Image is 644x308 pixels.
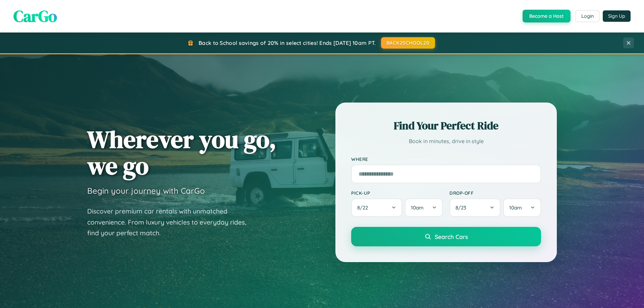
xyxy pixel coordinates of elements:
button: 10am [503,198,541,217]
span: 8 / 23 [455,204,470,211]
span: 8 / 22 [357,204,371,211]
h1: Wherever you go, we go [87,126,276,179]
label: Drop-off [449,190,541,196]
span: CarGo [13,5,57,27]
button: BACK2SCHOOL20 [381,37,435,49]
button: Sign Up [603,10,631,22]
span: Search Cars [435,233,468,240]
span: 10am [411,204,424,211]
button: Become a Host [523,10,571,22]
h2: Find Your Perfect Ride [351,118,541,133]
span: Back to School savings of 20% in select cities! Ends [DATE] 10am PT. [199,40,376,46]
button: 10am [405,198,443,217]
button: 8/23 [449,198,500,217]
button: Search Cars [351,227,541,246]
p: Book in minutes, drive in style [351,136,541,146]
span: 10am [509,204,522,211]
label: Where [351,156,541,162]
label: Pick-up [351,190,443,196]
h3: Begin your journey with CarGo [87,186,205,196]
button: Login [576,10,599,22]
button: 8/22 [351,198,402,217]
p: Discover premium car rentals with unmatched convenience. From luxury vehicles to everyday rides, ... [87,206,255,239]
